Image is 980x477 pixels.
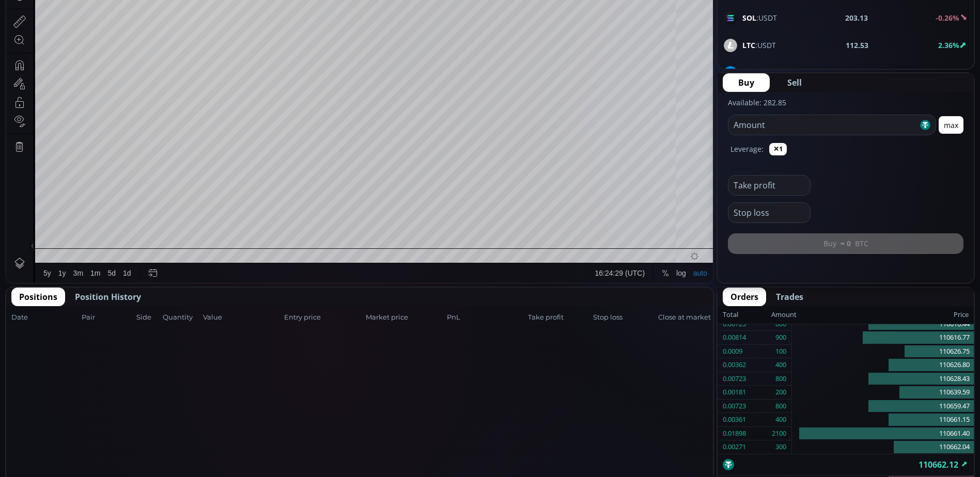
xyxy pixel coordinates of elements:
[11,288,65,306] button: Positions
[24,385,28,399] div: Hide Drawings Toolbar
[938,68,959,77] b: 1.76%
[123,25,154,33] div: 110722.71
[528,312,590,323] span: Take profit
[67,288,149,306] button: Position History
[730,291,758,303] span: Orders
[772,427,786,440] div: 2100
[792,386,974,400] div: 110639.59
[158,25,163,33] div: H
[797,308,969,322] div: Price
[723,308,771,322] div: Total
[775,358,786,372] div: 400
[738,76,754,89] span: Buy
[728,98,786,107] label: Available: 282.85
[742,68,763,77] b: DASH
[775,331,786,344] div: 900
[11,312,79,323] span: Date
[242,25,274,33] div: 110662.12
[34,24,50,33] div: BTC
[723,440,746,454] div: 0.00271
[939,116,963,134] button: max
[237,25,242,33] div: C
[775,345,786,358] div: 100
[846,40,868,51] b: 112.53
[666,409,683,429] div: Toggle Log Scale
[723,331,746,344] div: 0.00814
[163,312,200,323] span: Quantity
[851,67,870,78] b: 23.69
[723,372,746,386] div: 0.00723
[723,386,746,399] div: 0.00181
[683,409,705,429] div: Toggle Auto Scale
[723,413,746,426] div: 0.00361
[723,400,746,413] div: 0.00723
[792,331,974,345] div: 110616.77
[140,6,170,14] div: Compare
[792,358,974,372] div: 110626.80
[723,345,742,358] div: 0.0009
[768,288,811,306] button: Trades
[775,400,786,413] div: 800
[108,23,123,34] div: More
[742,12,777,23] span: :USDT
[792,440,974,454] div: 110662.04
[593,312,655,323] span: Stop loss
[37,415,45,423] div: 5y
[589,415,639,423] span: 16:24:29 (UTC)
[670,415,680,423] div: log
[792,372,974,386] div: 110628.43
[447,312,525,323] span: PnL
[723,427,746,440] div: 0.01898
[742,40,755,50] b: LTC
[792,400,974,414] div: 110659.47
[938,40,959,50] b: 2.36%
[775,386,786,399] div: 200
[845,12,868,23] b: 203.13
[771,308,797,322] div: Amount
[787,76,802,89] span: Sell
[34,37,56,45] div: Volume
[60,37,77,45] div: 34.13
[194,6,225,14] div: Indicators
[936,13,959,23] b: -0.26%
[203,312,281,323] span: Value
[723,73,770,92] button: Buy
[723,288,766,306] button: Orders
[792,413,974,427] div: 110661.15
[742,13,756,23] b: SOL
[117,415,125,423] div: 1d
[585,409,642,429] button: 16:24:29 (UTC)
[61,24,92,33] div: Bitcoin
[203,25,234,33] div: 110550.03
[769,143,787,155] button: ✕1
[198,25,202,33] div: L
[792,317,974,331] div: 110616.44
[776,291,803,303] span: Trades
[742,67,783,78] span: :USDT
[84,415,94,423] div: 1m
[723,358,746,372] div: 0.00362
[284,312,362,323] span: Entry price
[277,25,328,33] div: −60.58 (−0.05%)
[775,372,786,386] div: 800
[730,144,764,154] label: Leverage:
[163,25,195,33] div: 110791.03
[742,40,776,51] span: :USDT
[652,409,666,429] div: Toggle Percentage
[658,312,708,323] span: Close at market
[50,24,61,33] div: 5
[102,415,110,423] div: 5d
[775,413,786,426] div: 400
[718,454,974,475] div: 110662.12
[366,312,444,323] span: Market price
[52,415,60,423] div: 1y
[82,312,133,323] span: Pair
[792,345,974,359] div: 110626.75
[772,73,817,92] button: Sell
[687,415,701,423] div: auto
[9,138,18,148] div: 
[19,291,57,303] span: Positions
[136,312,160,323] span: Side
[775,440,786,454] div: 300
[75,291,141,303] span: Position History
